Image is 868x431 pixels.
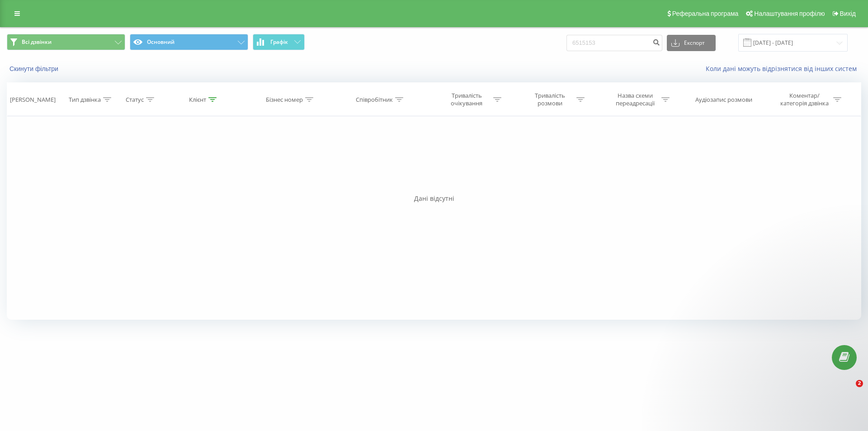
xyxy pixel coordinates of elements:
[837,380,859,402] iframe: Intercom live chat
[7,194,861,203] div: Дані відсутні
[706,64,861,73] a: Коли дані можуть відрізнятися вiд інших систем
[22,38,52,46] span: Всі дзвінки
[7,65,63,73] button: Скинути фільтри
[69,96,101,104] div: Тип дзвінка
[754,10,825,17] span: Налаштування профілю
[566,35,662,51] input: Пошук за номером
[526,92,574,107] div: Тривалість розмови
[10,96,56,104] div: [PERSON_NAME]
[667,35,716,51] button: Експорт
[356,96,393,104] div: Співробітник
[840,10,856,17] span: Вихід
[126,96,144,104] div: Статус
[672,10,739,17] span: Реферальна програма
[270,39,288,45] span: Графік
[189,96,206,104] div: Клієнт
[266,96,303,104] div: Бізнес номер
[7,34,125,50] button: Всі дзвінки
[856,380,863,387] span: 2
[443,92,491,107] div: Тривалість очікування
[695,96,752,104] div: Аудіозапис розмови
[130,34,248,50] button: Основний
[253,34,305,50] button: Графік
[778,92,831,107] div: Коментар/категорія дзвінка
[611,92,659,107] div: Назва схеми переадресації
